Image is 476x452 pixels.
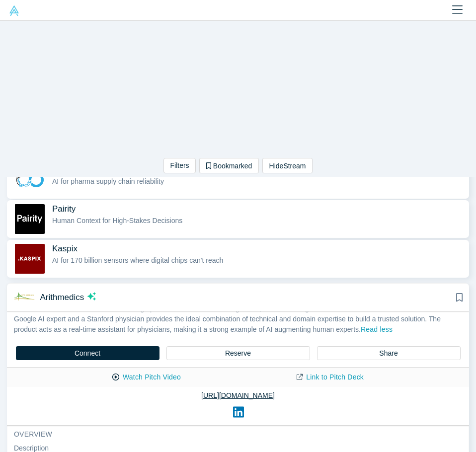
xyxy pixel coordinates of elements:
[453,293,466,304] button: Bookmark
[7,290,469,339] p: This is an excellent match, targeting the intersection of AI and Healthtech to solve a massive fi...
[199,158,259,173] button: Bookmarked
[14,390,462,401] a: [URL][DOMAIN_NAME]
[166,346,310,360] button: Reserve
[9,5,19,16] img: Alchemist Vault Logo
[317,346,461,360] button: Share
[7,284,469,311] button: Arithmedicsdsa ai sparklesBookmark
[14,165,45,195] img: Infis AI's Logo
[52,256,223,264] span: AI for 170 billion sensors where digital chips can't reach
[262,158,313,173] button: HideStream
[14,244,45,274] img: Kaspix's Logo
[16,346,159,360] button: Connect
[119,21,357,154] iframe: Alchemist Class XL Demo Day: Vault
[286,369,374,386] a: Link to Pitch Deck
[40,292,84,302] span: Arithmedics
[7,240,469,277] button: KaspixAI for 170 billion sensors where digital chips can't reach
[7,161,469,198] button: Infis AIdsa ai sparklesAI for pharma supply chain reliability
[52,243,78,254] span: Kaspix
[52,177,164,185] span: AI for pharma supply chain reliability
[361,324,393,336] button: Read less
[87,292,96,301] svg: dsa ai sparkles
[52,217,182,225] span: Human Context for High-Stakes Decisions
[14,287,35,307] img: Arithmedics's Logo
[14,204,45,234] img: Pairity's Logo
[52,204,76,214] span: Pairity
[14,429,448,440] h3: overview
[163,158,196,173] button: Filters
[7,201,469,237] button: PairityHuman Context for High-Stakes Decisions
[102,369,191,386] button: Watch Pitch Video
